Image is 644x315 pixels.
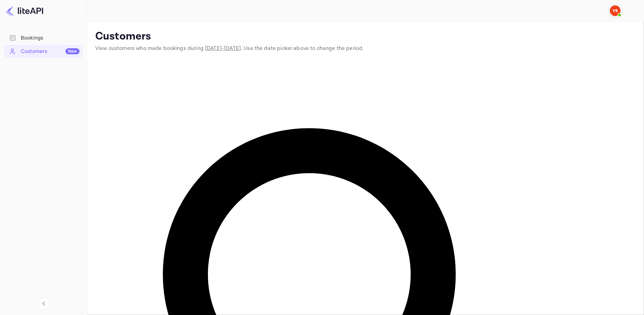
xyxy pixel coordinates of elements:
[610,5,621,16] img: Yandex Support
[4,31,83,45] div: Bookings
[4,45,83,58] div: CustomersNew
[5,5,43,16] img: LiteAPI logo
[38,298,50,310] button: Collapse navigation
[205,45,241,52] span: [DATE] - [DATE]
[4,45,83,57] a: CustomersNew
[65,48,79,54] div: New
[4,31,83,44] a: Bookings
[21,34,79,42] div: Bookings
[21,48,79,55] div: Customers
[95,45,364,52] span: View customers who made bookings during . Use the date picker above to change the period.
[95,30,636,43] p: Customers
